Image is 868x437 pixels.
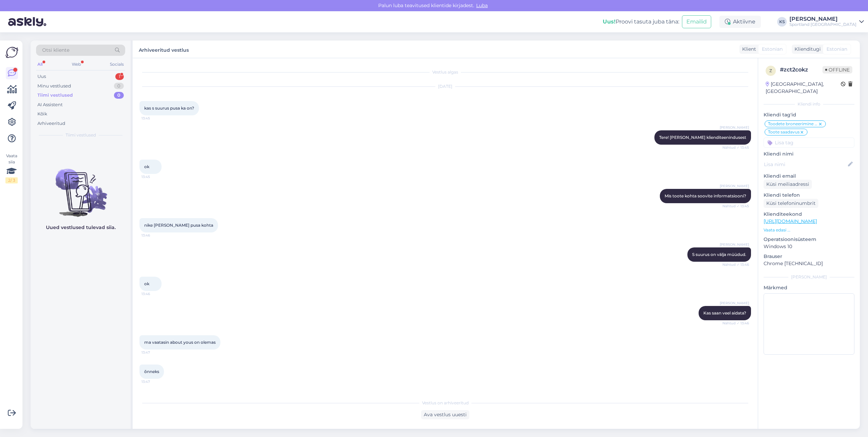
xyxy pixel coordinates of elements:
div: All [36,60,44,69]
div: Aktiivne [719,16,761,28]
span: 13:47 [141,379,167,384]
span: õnneks [144,369,159,374]
div: Arhiveeritud [37,120,65,127]
span: ok [144,164,149,169]
img: No chats [31,157,131,218]
div: 2 / 3 [5,177,18,183]
span: Estonian [827,46,847,53]
div: Vestlus algas [139,69,751,75]
span: ok [144,281,149,286]
span: Tere! [PERSON_NAME] klienditeenindusest [659,135,746,140]
div: 0 [114,83,124,90]
p: Operatsioonisüsteem [764,236,854,243]
div: # zct2cokz [780,66,822,74]
span: Offline [822,66,852,74]
div: Klient [739,46,756,53]
div: Tiimi vestlused [37,92,73,99]
p: Kliendi email [764,173,854,180]
span: nike [PERSON_NAME] pusa kohta [144,223,213,228]
div: KS [777,17,787,27]
span: 13:47 [141,350,167,355]
div: Kõik [37,111,47,117]
span: Tiimi vestlused [66,132,96,138]
span: 13:45 [141,174,167,179]
p: Uued vestlused tulevad siia. [46,224,116,231]
div: AI Assistent [37,101,63,108]
div: [DATE] [139,83,751,90]
button: Emailid [682,15,711,28]
div: Ava vestlus uuesti [421,410,469,419]
span: Estonian [762,46,783,53]
span: [PERSON_NAME] [720,242,749,247]
span: [PERSON_NAME] [720,125,749,130]
a: [URL][DOMAIN_NAME] [764,218,817,224]
span: Kas saan veel aidata? [703,310,746,315]
p: Vaata edasi ... [764,227,854,233]
div: Klienditugi [792,46,821,53]
span: 13:46 [141,291,167,296]
input: Lisa nimi [764,161,847,168]
span: z [769,68,772,73]
div: [PERSON_NAME] [789,16,856,22]
div: Proovi tasuta juba täna: [603,18,679,26]
div: Küsi telefoninumbrit [764,199,818,208]
span: Nähtud ✓ 13:45 [722,204,749,209]
div: Web [70,60,82,69]
input: Lisa tag [764,137,854,148]
span: S suurus on välja müüdud. [692,252,746,257]
p: Brauser [764,253,854,260]
div: Kliendi info [764,101,854,107]
img: Askly Logo [5,46,18,59]
span: Nähtud ✓ 13:46 [722,262,749,267]
span: ma vaatasin about yous on olemas [144,340,216,345]
p: Märkmed [764,284,854,291]
div: Minu vestlused [37,83,71,90]
div: Küsi meiliaadressi [764,180,812,189]
span: Nähtud ✓ 13:46 [722,321,749,326]
div: 0 [114,92,124,99]
span: Luba [474,2,490,9]
span: Nähtud ✓ 13:45 [722,145,749,150]
div: 1 [115,73,124,80]
p: Kliendi telefon [764,192,854,199]
div: Vaata siia [5,153,18,183]
div: Uus [37,73,46,80]
span: Otsi kliente [42,47,69,54]
span: Mis toote kohta soovite informatsiooni? [665,193,746,198]
div: [GEOGRAPHIC_DATA], [GEOGRAPHIC_DATA] [766,81,841,95]
div: Socials [108,60,125,69]
span: [PERSON_NAME] [720,301,749,306]
span: Toodete broneerimine kaupluses [768,122,818,126]
span: [PERSON_NAME] [720,183,749,189]
label: Arhiveeritud vestlus [139,45,189,54]
span: Toote saadavus [768,130,800,134]
b: Uus! [603,18,616,25]
span: kas s suurus pusa ka on? [144,106,194,111]
div: [PERSON_NAME] [764,274,854,280]
a: [PERSON_NAME]Sportland [GEOGRAPHIC_DATA] [789,16,864,27]
p: Chrome [TECHNICAL_ID] [764,260,854,267]
p: Kliendi nimi [764,150,854,158]
span: 13:45 [141,116,167,121]
p: Kliendi tag'id [764,111,854,118]
div: Sportland [GEOGRAPHIC_DATA] [789,22,856,27]
p: Klienditeekond [764,211,854,218]
span: Vestlus on arhiveeritud [422,400,469,406]
span: 13:46 [141,233,167,238]
p: Windows 10 [764,243,854,250]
